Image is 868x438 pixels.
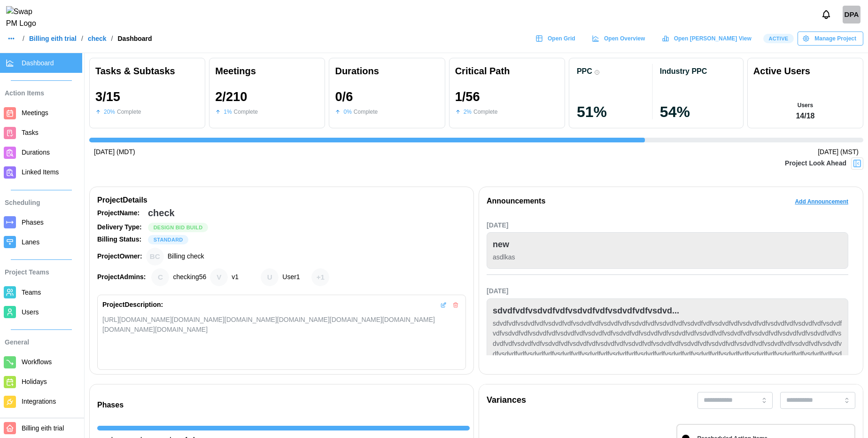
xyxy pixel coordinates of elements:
strong: Project Owner: [97,252,142,260]
img: Project Look Ahead Button [852,159,862,168]
strong: Project Admins: [97,273,146,281]
div: checking56 [173,272,206,282]
div: [DATE] (MDT) [94,147,135,157]
div: sdvdfvdfvsdvdfvdfvsdvdfvdfvsdvdfvdfvsdvd... [493,305,679,318]
div: 54 % [660,104,736,119]
div: Tasks & Subtasks [95,64,199,78]
span: Integrations [22,398,56,405]
span: Linked Items [22,168,59,176]
div: asdlkas [493,252,842,263]
span: Dashboard [22,59,54,67]
div: Critical Path [455,64,559,78]
div: 1 % [224,108,232,117]
span: Billing eith trial [22,424,64,432]
div: 2 / 210 [215,90,247,104]
span: Holidays [22,378,47,385]
div: Industry PPC [660,67,707,76]
div: Delivery Type: [97,222,144,233]
div: Announcements [487,196,545,207]
div: + 1 [311,268,329,286]
span: Design Bid Build [154,223,203,232]
div: Dashboard [118,35,152,42]
div: [DATE] (MST) [818,147,859,157]
div: 2 % [464,108,472,117]
span: Teams [22,289,41,296]
span: STANDARD [154,235,183,244]
div: PPC [577,67,592,76]
div: 3 / 15 [95,90,120,104]
div: Complete [234,108,258,117]
div: DPA [843,6,860,23]
span: Open Overview [604,32,645,45]
div: Phases [97,399,470,411]
div: check [148,206,175,220]
div: [URL][DOMAIN_NAME][DOMAIN_NAME][DOMAIN_NAME][DOMAIN_NAME][DOMAIN_NAME][DOMAIN_NAME][DOMAIN_NAME][... [102,315,461,335]
div: v1 [210,268,228,286]
div: Billing check [168,251,204,262]
span: Manage Project [814,32,856,45]
div: Variances [487,394,526,407]
div: 0 / 6 [335,90,353,104]
div: User1 [282,272,300,282]
div: / [23,35,24,42]
div: Complete [117,108,141,117]
span: Open [PERSON_NAME] View [674,32,752,45]
div: Billing Status: [97,235,144,245]
div: User1 [261,268,279,286]
div: Complete [354,108,378,117]
a: Daud Platform admin [843,6,860,23]
button: Notifications [818,7,834,23]
div: Durations [335,64,439,78]
div: checking56 [151,268,169,286]
div: / [81,35,83,42]
div: Project Details [97,195,466,206]
a: Open [PERSON_NAME] View [657,31,758,46]
span: Active [768,34,788,43]
div: [DATE] [487,220,848,231]
span: Add Announcement [795,195,848,208]
div: 51 % [577,104,652,119]
button: Add Announcement [788,195,855,209]
span: Workflows [22,358,52,366]
a: Billing eith trial [29,35,77,42]
div: Active Users [753,64,810,78]
div: sdvdfvdfvsdvdfvdfvsdvdfvdfvsdvdfvdfvsdvdfvdfvsdvdfvdfvsdvdfvdfvsdvdfvdfvsdvdfvdfvsdvdfvdfvsdvdfvd... [493,319,842,369]
button: Manage Project [798,31,863,46]
div: Billing check [146,248,164,266]
div: Project Description: [102,300,163,310]
a: Open Overview [587,31,652,46]
span: Durations [22,149,50,156]
div: 1 / 56 [455,90,480,104]
div: v1 [232,272,239,282]
div: Project Name: [97,208,144,219]
span: Tasks [22,129,39,136]
div: Project Look Ahead [785,158,846,169]
img: Swap PM Logo [6,6,44,30]
div: / [111,35,113,42]
span: Open Grid [548,32,575,45]
span: Phases [22,219,44,226]
a: Open Grid [531,31,582,46]
div: 0 % [343,108,351,117]
span: Users [22,308,39,316]
div: [DATE] [487,286,848,297]
span: Lanes [22,238,39,246]
div: Complete [473,108,497,117]
div: new [493,238,509,251]
a: check [88,35,107,42]
span: Meetings [22,109,48,117]
div: 20 % [104,108,115,117]
div: Meetings [215,64,319,78]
